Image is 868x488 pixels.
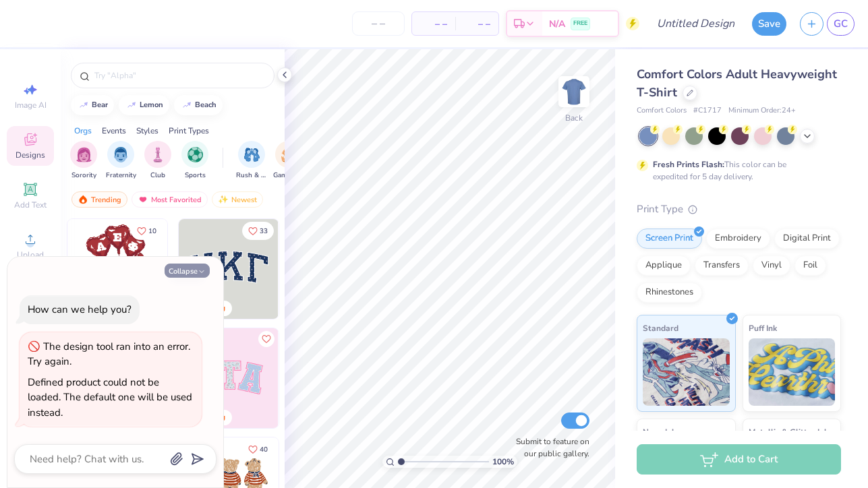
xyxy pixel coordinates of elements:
[273,141,304,181] button: filter button
[195,101,216,109] div: beach
[794,255,826,276] div: Foil
[637,228,702,249] div: Screen Print
[102,125,126,137] div: Events
[646,10,745,37] input: Untitled Design
[643,321,678,335] span: Standard
[753,255,790,276] div: Vinyl
[138,195,148,204] img: most_fav.gif
[106,141,136,181] div: filter for Fraternity
[179,219,279,319] img: 3b9aba4f-e317-4aa7-a679-c95a879539bd
[17,249,44,260] span: Upload
[637,202,841,217] div: Print Type
[242,440,274,458] button: Like
[16,150,45,160] span: Designs
[78,101,89,109] img: trend_line.gif
[549,17,565,31] span: N/A
[28,375,192,419] div: Defined product could not be loaded. The default one will be used instead.
[132,191,208,208] div: Most Favorited
[242,222,274,240] button: Like
[106,141,136,181] button: filter button
[131,222,163,240] button: Like
[71,95,114,115] button: bear
[15,100,47,111] span: Image AI
[169,125,209,137] div: Print Types
[643,338,730,406] img: Standard
[181,141,208,181] button: filter button
[150,171,165,181] span: Club
[144,141,171,181] div: filter for Club
[136,125,158,137] div: Styles
[236,141,267,181] button: filter button
[565,112,583,124] div: Back
[509,435,589,460] label: Submit to feature on our public gallery.
[70,141,97,181] div: filter for Sorority
[643,425,676,439] span: Neon Ink
[14,200,47,210] span: Add Text
[492,456,514,468] span: 100 %
[74,125,92,137] div: Orgs
[165,264,210,278] button: Collapse
[113,147,128,162] img: Fraternity Image
[76,147,92,162] img: Sorority Image
[148,228,156,235] span: 10
[693,105,722,117] span: # C1717
[273,171,304,181] span: Game Day
[281,147,297,162] img: Game Day Image
[258,331,274,347] button: Like
[181,141,208,181] div: filter for Sports
[774,228,840,249] div: Digital Print
[185,171,206,181] span: Sports
[187,147,203,162] img: Sports Image
[653,159,724,170] strong: Fresh Prints Flash:
[695,255,749,276] div: Transfers
[179,328,279,428] img: 9980f5e8-e6a1-4b4a-8839-2b0e9349023c
[236,171,267,181] span: Rush & Bid
[260,228,268,235] span: 33
[834,16,848,32] span: GC
[260,446,268,453] span: 40
[352,11,405,36] input: – –
[749,425,828,439] span: Metallic & Glitter Ink
[706,228,770,249] div: Embroidery
[70,141,97,181] button: filter button
[106,171,136,181] span: Fraternity
[244,147,260,162] img: Rush & Bid Image
[150,147,165,162] img: Club Image
[749,321,777,335] span: Puff Ink
[278,219,378,319] img: edfb13fc-0e43-44eb-bea2-bf7fc0dd67f9
[174,95,223,115] button: beach
[637,66,837,100] span: Comfort Colors Adult Heavyweight T-Shirt
[278,328,378,428] img: 5ee11766-d822-42f5-ad4e-763472bf8dcf
[463,17,490,31] span: – –
[181,101,192,109] img: trend_line.gif
[92,101,108,109] div: bear
[637,255,691,276] div: Applique
[560,78,587,105] img: Back
[212,191,263,208] div: Newest
[140,101,163,109] div: lemon
[236,141,267,181] div: filter for Rush & Bid
[126,101,137,109] img: trend_line.gif
[28,303,132,316] div: How can we help you?
[218,195,229,204] img: Newest.gif
[420,17,447,31] span: – –
[827,12,855,36] a: GC
[573,19,587,28] span: FREE
[273,141,304,181] div: filter for Game Day
[78,195,88,204] img: trending.gif
[637,282,702,303] div: Rhinestones
[119,95,169,115] button: lemon
[67,219,167,319] img: 587403a7-0594-4a7f-b2bd-0ca67a3ff8dd
[728,105,796,117] span: Minimum Order: 24 +
[93,69,266,82] input: Try "Alpha"
[71,171,96,181] span: Sorority
[637,105,687,117] span: Comfort Colors
[749,338,836,406] img: Puff Ink
[752,12,786,36] button: Save
[144,141,171,181] button: filter button
[28,340,190,369] div: The design tool ran into an error. Try again.
[71,191,127,208] div: Trending
[653,158,819,183] div: This color can be expedited for 5 day delivery.
[167,219,266,319] img: e74243e0-e378-47aa-a400-bc6bcb25063a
